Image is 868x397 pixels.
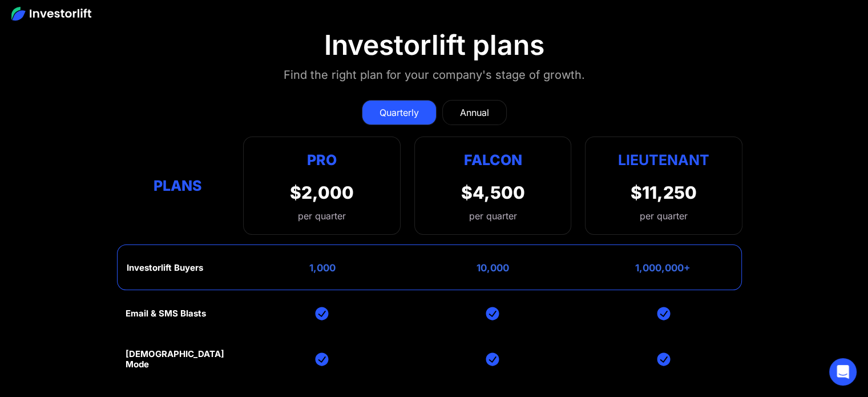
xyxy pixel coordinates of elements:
div: Falcon [463,149,522,171]
div: $2,000 [290,182,354,203]
div: per quarter [640,209,688,223]
div: 1,000,000+ [635,262,691,274]
div: $4,500 [461,182,524,203]
div: per quarter [290,209,354,223]
div: [DEMOGRAPHIC_DATA] Mode [126,349,229,370]
div: 10,000 [477,262,509,274]
div: Annual [460,106,489,119]
div: Quarterly [380,106,419,119]
div: Investorlift plans [324,29,544,62]
div: Pro [290,149,354,171]
div: Open Intercom Messenger [829,358,857,386]
div: per quarter [469,209,516,223]
div: Email & SMS Blasts [126,308,206,319]
div: Plans [126,175,229,197]
div: Investorlift Buyers [127,263,203,273]
div: $11,250 [631,182,697,203]
strong: Lieutenant [618,151,709,169]
div: 1,000 [309,262,336,274]
div: Find the right plan for your company's stage of growth. [284,66,585,84]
